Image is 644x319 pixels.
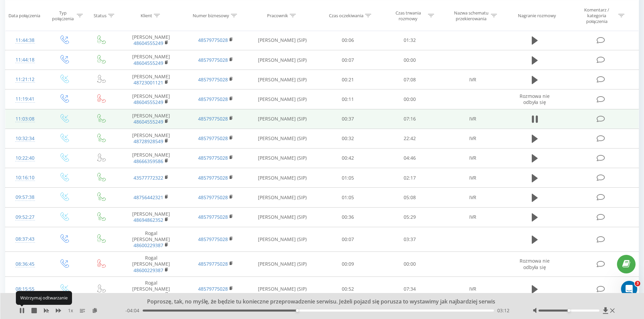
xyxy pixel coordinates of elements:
[317,70,379,89] td: 00:21
[379,148,441,168] td: 04:46
[440,109,505,129] td: IVR
[379,207,441,227] td: 05:29
[79,298,557,305] div: Poproszę, tak, no myślę, że będzie tu konieczne przeprowadzenie serwisu. Jeżeli pojazd się porusz...
[12,53,38,67] div: 11:44:18
[440,207,505,227] td: IVR
[119,276,183,301] td: Rogal [PERSON_NAME]
[119,109,183,129] td: [PERSON_NAME]
[568,309,570,312] div: Accessibility label
[440,148,505,168] td: IVR
[267,13,288,19] div: Pracownik
[248,50,317,70] td: [PERSON_NAME] (SIP)
[119,252,183,277] td: Rogal [PERSON_NAME]
[317,148,379,168] td: 00:42
[248,129,317,148] td: [PERSON_NAME] (SIP)
[198,135,228,141] a: 48579775028
[119,129,183,148] td: [PERSON_NAME]
[12,283,38,296] div: 08:15:55
[440,168,505,188] td: IVR
[12,258,38,271] div: 08:36:45
[134,138,163,144] a: 48728928549
[119,227,183,252] td: Rogal [PERSON_NAME]
[248,109,317,129] td: [PERSON_NAME] (SIP)
[635,281,640,286] span: 3
[134,267,163,273] a: 48600229387
[198,236,228,242] a: 48579775028
[8,13,40,19] div: Data połączenia
[198,96,228,102] a: 48579775028
[134,242,163,248] a: 48600229387
[12,211,38,224] div: 09:52:27
[12,92,38,106] div: 11:19:41
[134,158,163,164] a: 48666359586
[317,276,379,301] td: 00:52
[198,261,228,267] a: 48579775028
[440,129,505,148] td: IVR
[317,188,379,207] td: 01:05
[119,148,183,168] td: [PERSON_NAME]
[453,10,489,21] div: Nazwa schematu przekierowania
[134,99,163,105] a: 48604555249
[329,13,363,19] div: Czas oczekiwania
[248,188,317,207] td: [PERSON_NAME] (SIP)
[134,194,163,201] a: 48756442321
[198,37,228,43] a: 48579775028
[440,276,505,301] td: IVR
[198,175,228,181] a: 48579775028
[125,307,143,314] span: - 04:04
[12,34,38,47] div: 11:44:38
[119,207,183,227] td: [PERSON_NAME]
[317,109,379,129] td: 00:37
[379,109,441,129] td: 07:16
[248,207,317,227] td: [PERSON_NAME] (SIP)
[198,214,228,220] a: 48579775028
[379,129,441,148] td: 22:42
[317,50,379,70] td: 00:07
[134,217,163,223] a: 48694862352
[379,50,441,70] td: 00:00
[379,30,441,50] td: 01:32
[12,132,38,145] div: 10:32:34
[248,89,317,109] td: [PERSON_NAME] (SIP)
[198,155,228,161] a: 48579775028
[119,50,183,70] td: [PERSON_NAME]
[379,227,441,252] td: 03:37
[12,73,38,86] div: 11:21:12
[94,13,106,19] div: Status
[51,10,75,21] div: Typ połączenia
[248,276,317,301] td: [PERSON_NAME] (SIP)
[379,168,441,188] td: 02:17
[198,115,228,122] a: 48579775028
[248,252,317,277] td: [PERSON_NAME] (SIP)
[440,188,505,207] td: IVR
[520,258,550,270] span: Rozmowa nie odbyła się
[317,227,379,252] td: 00:07
[193,13,229,19] div: Numer biznesowy
[440,70,505,89] td: IVR
[518,13,556,19] div: Nagranie rozmowy
[12,171,38,184] div: 10:16:10
[317,30,379,50] td: 00:06
[12,152,38,165] div: 10:22:40
[296,309,299,312] div: Accessibility label
[379,252,441,277] td: 00:00
[198,76,228,83] a: 48579775028
[317,207,379,227] td: 00:36
[12,233,38,246] div: 08:37:43
[390,10,426,21] div: Czas trwania rozmowy
[317,252,379,277] td: 00:09
[317,168,379,188] td: 01:05
[12,191,38,204] div: 09:57:38
[134,118,163,125] a: 48604555249
[379,70,441,89] td: 07:08
[198,194,228,201] a: 48579775028
[134,60,163,66] a: 48604555249
[134,79,163,86] a: 48723001121
[248,70,317,89] td: [PERSON_NAME] (SIP)
[119,70,183,89] td: [PERSON_NAME]
[198,286,228,292] a: 48579775028
[248,148,317,168] td: [PERSON_NAME] (SIP)
[379,188,441,207] td: 05:08
[497,307,509,314] span: 03:12
[379,276,441,301] td: 07:34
